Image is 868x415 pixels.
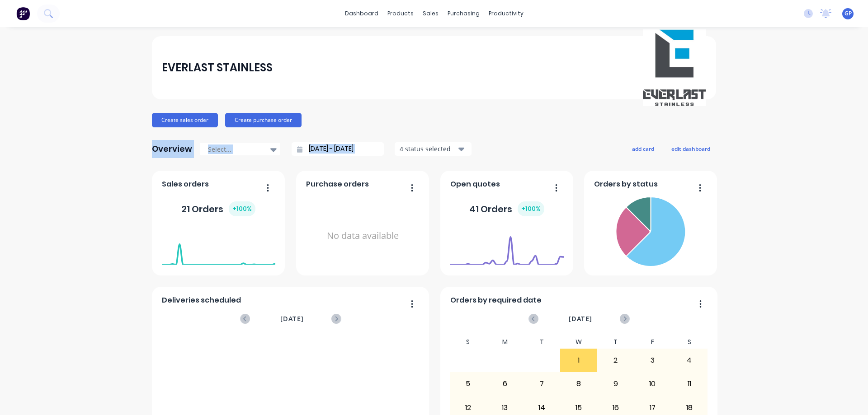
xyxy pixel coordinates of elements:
span: GP [844,9,852,18]
div: EVERLAST STAINLESS [162,59,273,77]
div: products [383,7,418,20]
div: sales [418,7,443,20]
button: 4 status selected [395,142,472,156]
div: T [524,336,561,349]
div: 2 [598,349,634,372]
div: productivity [484,7,528,20]
div: 8 [561,373,597,395]
div: 41 Orders [469,201,544,216]
div: Overview [152,140,192,158]
button: add card [626,143,660,154]
div: purchasing [443,7,484,20]
button: edit dashboard [665,143,716,154]
button: Create sales order [152,113,218,127]
div: 7 [524,373,560,395]
span: [DATE] [569,314,592,324]
span: Sales orders [162,179,209,190]
div: S [450,336,487,349]
div: 9 [598,373,634,395]
div: 10 [634,373,670,395]
div: 1 [561,349,597,372]
img: Factory [16,7,30,20]
div: + 100 % [518,201,544,216]
div: M [486,336,524,349]
div: T [597,336,634,349]
button: Create purchase order [225,113,302,127]
div: 6 [487,373,523,395]
div: 4 status selected [400,144,457,154]
div: + 100 % [229,201,255,216]
span: Purchase orders [306,179,369,190]
span: [DATE] [280,314,304,324]
div: 3 [634,349,670,372]
div: 21 Orders [181,201,255,216]
div: W [560,336,597,349]
a: dashboard [340,7,383,20]
div: 4 [671,349,708,372]
div: S [671,336,708,349]
div: 11 [671,373,708,395]
img: EVERLAST STAINLESS [643,29,706,106]
div: No data available [306,193,420,279]
span: Open quotes [450,179,500,190]
span: Orders by status [594,179,658,190]
div: F [634,336,671,349]
div: 5 [450,373,486,395]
